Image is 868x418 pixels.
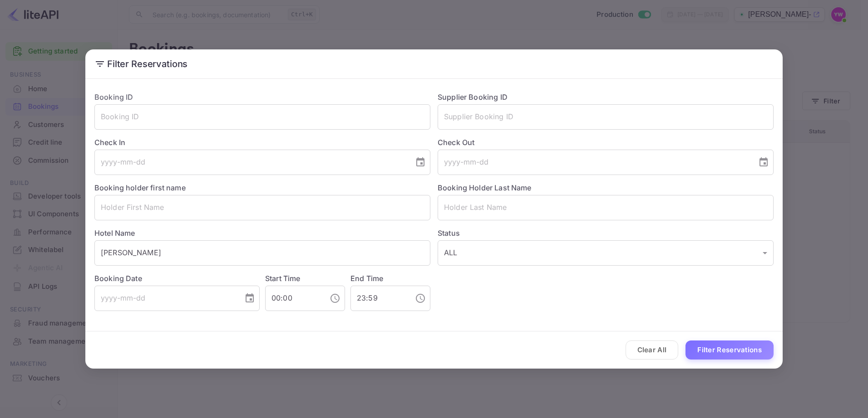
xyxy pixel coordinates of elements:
[94,137,430,148] label: Check In
[438,150,751,175] input: yyyy-mm-dd
[94,286,237,311] input: yyyy-mm-dd
[626,340,679,360] button: Clear All
[94,240,430,266] input: Hotel Name
[94,183,186,192] label: Booking holder first name
[686,340,774,360] button: Filter Reservations
[94,273,260,284] label: Booking Date
[438,195,774,220] input: Holder Last Name
[241,289,259,307] button: Choose date
[94,92,133,102] label: Booking ID
[94,104,430,130] input: Booking ID
[94,228,135,238] label: Hotel Name
[94,150,408,175] input: yyyy-mm-dd
[438,92,508,102] label: Supplier Booking ID
[326,289,344,307] button: Choose time, selected time is 12:00 AM
[411,289,429,307] button: Choose time, selected time is 11:59 PM
[438,240,774,266] div: ALL
[438,183,532,192] label: Booking Holder Last Name
[411,153,429,171] button: Choose date
[438,228,774,238] label: Status
[265,274,301,283] label: Start Time
[85,49,783,78] h2: Filter Reservations
[438,104,774,130] input: Supplier Booking ID
[438,137,774,148] label: Check Out
[94,195,430,220] input: Holder First Name
[755,153,773,171] button: Choose date
[265,286,322,311] input: hh:mm
[350,286,408,311] input: hh:mm
[350,274,383,283] label: End Time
